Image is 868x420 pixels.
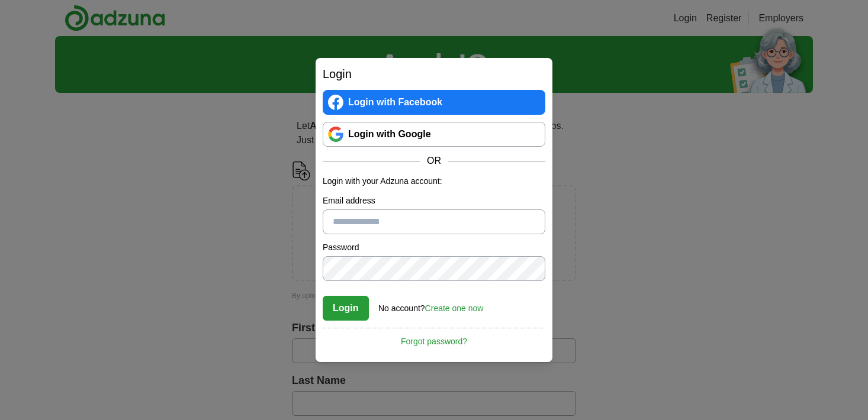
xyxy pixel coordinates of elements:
a: Login with Google [323,122,545,147]
label: Password [323,241,545,254]
label: Email address [323,195,545,207]
button: Login [323,296,369,321]
span: OR [420,154,448,168]
a: Login with Facebook [323,90,545,115]
p: Login with your Adzuna account: [323,175,545,188]
h2: Login [323,65,545,83]
a: Create one now [425,303,484,313]
div: No account? [378,295,483,315]
a: Forgot password? [323,328,545,348]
